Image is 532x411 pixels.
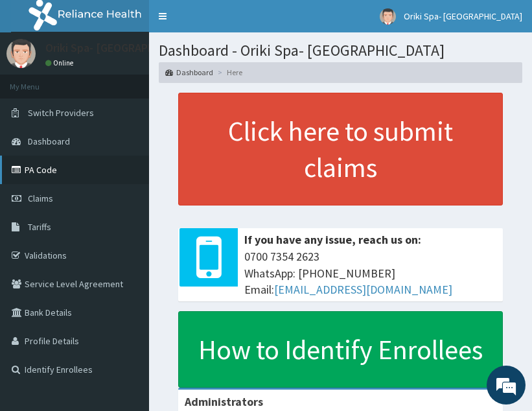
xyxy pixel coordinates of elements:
img: User Image [380,8,396,25]
span: Switch Providers [28,107,94,119]
a: [EMAIL_ADDRESS][DOMAIN_NAME] [274,282,452,297]
li: Here [214,67,242,78]
span: Tariffs [28,221,51,233]
span: Dashboard [28,135,70,147]
span: 0700 7354 2623 WhatsApp: [PHONE_NUMBER] Email: [244,248,496,298]
b: Administrators [185,394,263,409]
a: Online [45,58,76,67]
span: Claims [28,193,53,204]
p: Oriki Spa- [GEOGRAPHIC_DATA] [45,42,203,54]
b: If you have any issue, reach us on: [244,232,421,247]
img: User Image [6,39,36,68]
a: How to Identify Enrollees [178,311,503,388]
h1: Dashboard - Oriki Spa- [GEOGRAPHIC_DATA] [159,42,522,59]
a: Click here to submit claims [178,93,503,205]
a: Dashboard [165,67,213,78]
span: Oriki Spa- [GEOGRAPHIC_DATA] [404,10,522,22]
